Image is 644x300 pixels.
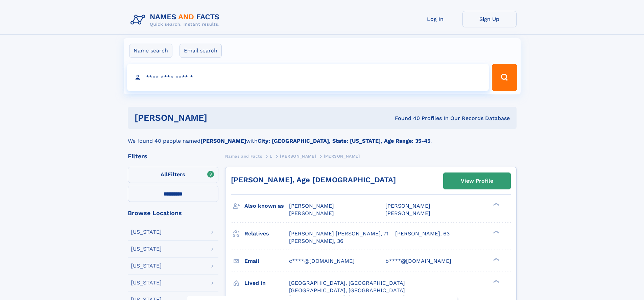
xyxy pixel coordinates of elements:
[131,263,162,269] div: [US_STATE]
[244,228,289,239] h3: Relatives
[492,279,500,283] div: ❯
[289,203,334,209] span: [PERSON_NAME]
[385,203,430,209] span: [PERSON_NAME]
[128,153,218,159] div: Filters
[492,64,517,91] button: Search Button
[244,255,289,267] h3: Email
[258,138,430,144] b: City: [GEOGRAPHIC_DATA], State: [US_STATE], Age Range: 35-45
[492,230,500,234] div: ❯
[280,154,316,159] span: [PERSON_NAME]
[385,210,430,216] span: [PERSON_NAME]
[462,11,517,27] a: Sign Up
[444,173,510,189] a: View Profile
[492,257,500,261] div: ❯
[127,64,489,91] input: search input
[200,138,246,144] b: [PERSON_NAME]
[461,173,493,189] div: View Profile
[128,11,225,29] img: Logo Names and Facts
[131,280,162,285] div: [US_STATE]
[231,176,396,184] a: [PERSON_NAME], Age [DEMOGRAPHIC_DATA]
[270,152,272,160] a: L
[289,210,334,216] span: [PERSON_NAME]
[161,171,168,178] span: All
[244,200,289,212] h3: Also known as
[289,280,405,286] span: [GEOGRAPHIC_DATA], [GEOGRAPHIC_DATA]
[324,154,360,159] span: [PERSON_NAME]
[131,246,162,252] div: [US_STATE]
[131,229,162,235] div: [US_STATE]
[492,202,500,207] div: ❯
[395,230,450,237] a: [PERSON_NAME], 63
[289,230,388,237] a: [PERSON_NAME] [PERSON_NAME], 71
[289,237,343,245] a: [PERSON_NAME], 36
[408,11,462,27] a: Log In
[180,44,222,58] label: Email search
[289,287,405,294] span: [GEOGRAPHIC_DATA], [GEOGRAPHIC_DATA]
[225,152,262,160] a: Names and Facts
[128,167,218,183] label: Filters
[129,44,172,58] label: Name search
[244,277,289,289] h3: Lived in
[128,129,517,145] div: We found 40 people named with .
[135,114,301,122] h1: [PERSON_NAME]
[280,152,316,160] a: [PERSON_NAME]
[270,154,272,159] span: L
[301,115,510,122] div: Found 40 Profiles In Our Records Database
[128,210,218,216] div: Browse Locations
